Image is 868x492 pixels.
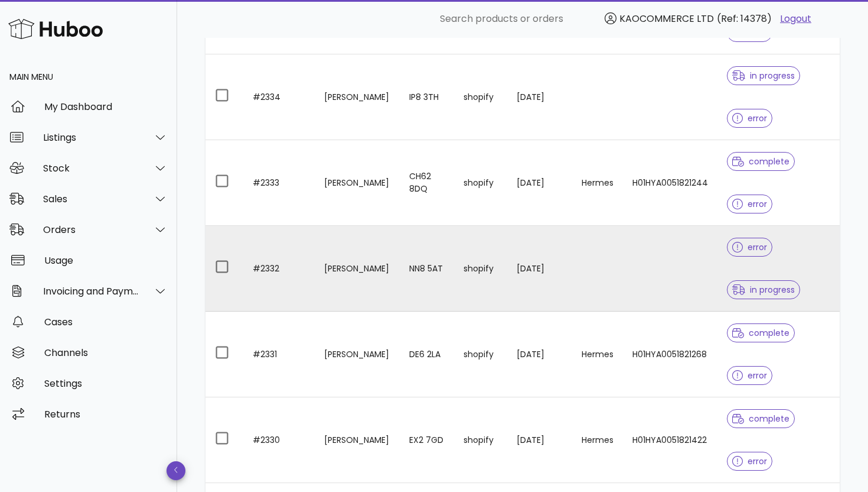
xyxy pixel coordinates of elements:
[43,286,139,297] div: Invoicing and Payments
[315,140,400,226] td: [PERSON_NAME]
[400,226,454,312] td: NN8 5AT
[43,193,139,205] div: Sales
[732,286,795,294] span: in progress
[507,140,572,226] td: [DATE]
[717,12,772,25] span: (Ref: 14378)
[243,226,315,312] td: #2332
[454,397,507,483] td: shopify
[507,397,572,483] td: [DATE]
[454,312,507,397] td: shopify
[623,312,717,397] td: H01HYA0051821268
[43,224,139,235] div: Orders
[623,397,717,483] td: H01HYA0051821422
[400,312,454,397] td: DE6 2LA
[507,312,572,397] td: [DATE]
[732,457,767,465] span: error
[780,12,811,26] a: Logout
[732,329,789,337] span: complete
[315,54,400,140] td: [PERSON_NAME]
[732,415,789,423] span: complete
[732,72,795,80] span: in progress
[243,312,315,397] td: #2331
[732,114,767,122] span: error
[400,140,454,226] td: CH62 8DQ
[243,140,315,226] td: #2333
[44,409,168,420] div: Returns
[243,397,315,483] td: #2330
[572,312,623,397] td: Hermes
[572,397,623,483] td: Hermes
[44,378,168,389] div: Settings
[43,163,139,174] div: Stock
[315,397,400,483] td: [PERSON_NAME]
[623,140,717,226] td: H01HYA0051821244
[619,12,714,25] span: KAOCOMMERCE LTD
[507,226,572,312] td: [DATE]
[732,157,789,166] span: complete
[732,371,767,380] span: error
[507,54,572,140] td: [DATE]
[454,226,507,312] td: shopify
[732,243,767,251] span: error
[454,140,507,226] td: shopify
[315,312,400,397] td: [PERSON_NAME]
[8,16,103,41] img: Huboo Logo
[732,200,767,208] span: error
[44,347,168,358] div: Channels
[572,140,623,226] td: Hermes
[454,54,507,140] td: shopify
[400,397,454,483] td: EX2 7GD
[315,226,400,312] td: [PERSON_NAME]
[400,54,454,140] td: IP8 3TH
[44,255,168,266] div: Usage
[44,101,168,112] div: My Dashboard
[44,316,168,328] div: Cases
[43,132,139,143] div: Listings
[243,54,315,140] td: #2334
